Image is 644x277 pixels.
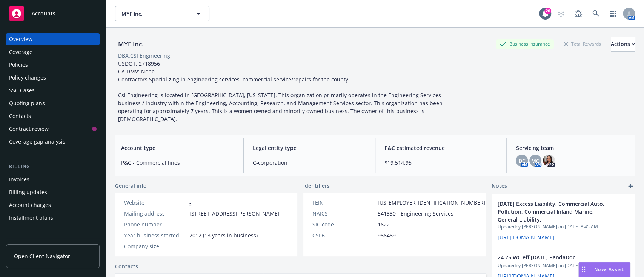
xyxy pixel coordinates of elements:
div: Policy changes [9,72,46,84]
div: Coverage gap analysis [9,136,65,148]
span: Nova Assist [594,266,624,272]
span: P&C - Commercial lines [121,159,234,167]
span: Legal entity type [253,144,366,152]
span: Notes [492,182,507,191]
span: Identifiers [303,182,330,190]
div: Quoting plans [9,97,45,109]
span: P&C estimated revenue [384,144,498,152]
a: Invoices [6,173,100,185]
div: Contacts [9,110,31,122]
span: USDOT: 2718956 CA DMV: None Contractors Specializing in engineering services, commercial service/... [118,60,444,122]
span: Servicing team [516,144,629,152]
span: 24 25 WC eff [DATE] PandaDoc [498,253,609,261]
div: MYF Inc. [115,39,147,49]
span: [DATE] Excess Liability, Commercial Auto, Pollution, Commercial Inland Marine, General Liability, [498,200,609,223]
span: 2012 (13 years in business) [189,231,258,239]
span: 1622 [378,220,390,228]
span: General info [115,182,147,190]
div: Policies [9,59,28,71]
div: Drag to move [579,262,588,277]
a: Policies [6,59,100,71]
button: Actions [611,37,635,52]
div: Phone number [124,220,186,228]
span: MC [531,157,539,165]
div: NAICS [312,210,375,217]
div: Company size [124,242,186,250]
div: [DATE] Excess Liability, Commercial Auto, Pollution, Commercial Inland Marine, General Liability,... [492,194,635,247]
div: Mailing address [124,210,186,217]
div: SSC Cases [9,84,35,96]
span: Account type [121,144,234,152]
div: Invoices [9,173,29,185]
div: Installment plans [9,212,53,224]
button: MYF Inc. [115,6,209,21]
div: Website [124,199,186,207]
a: Account charges [6,199,100,211]
span: - [189,220,191,228]
a: Contacts [115,262,138,270]
a: Installment plans [6,212,100,224]
div: Account charges [9,199,51,211]
span: 986489 [378,231,396,239]
a: Coverage [6,46,100,58]
div: Overview [9,33,32,45]
a: Quoting plans [6,97,100,109]
span: 541330 - Engineering Services [378,210,453,217]
div: DBA: CSI Engineering [118,52,170,60]
a: Coverage gap analysis [6,136,100,148]
a: Billing updates [6,186,100,198]
div: Contract review [9,123,49,135]
a: Contacts [6,110,100,122]
span: Accounts [32,11,55,17]
a: SSC Cases [6,84,100,96]
a: Switch app [606,6,621,21]
a: Accounts [6,3,100,24]
a: Report a Bug [571,6,586,21]
a: Contract review [6,123,100,135]
a: Overview [6,33,100,45]
a: add [626,182,635,191]
span: DC [518,157,526,165]
div: CSLB [312,231,375,239]
span: - [189,242,191,250]
span: Updated by [PERSON_NAME] on [DATE] 9:42 AM [498,262,629,269]
span: [US_EMPLOYER_IDENTIFICATION_NUMBER] [378,199,486,207]
button: Nova Assist [578,262,630,277]
span: Open Client Navigator [14,252,70,260]
div: Business Insurance [496,39,554,49]
a: Start snowing [553,6,569,21]
span: $19,514.95 [384,159,498,167]
span: C-corporation [253,159,366,167]
div: Billing [6,163,100,170]
a: [URL][DOMAIN_NAME] [498,234,555,241]
div: Actions [611,37,635,51]
a: - [189,199,191,206]
div: 20 [544,8,551,14]
div: FEIN [312,199,375,207]
span: [STREET_ADDRESS][PERSON_NAME] [189,210,280,217]
span: Updated by [PERSON_NAME] on [DATE] 8:45 AM [498,223,629,230]
a: Search [588,6,603,21]
div: Total Rewards [560,39,605,49]
img: photo [543,155,555,167]
span: MYF Inc. [121,10,187,18]
div: Coverage [9,46,32,58]
div: SIC code [312,220,375,228]
div: Billing updates [9,186,47,198]
a: Policy changes [6,72,100,84]
div: Year business started [124,231,186,239]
